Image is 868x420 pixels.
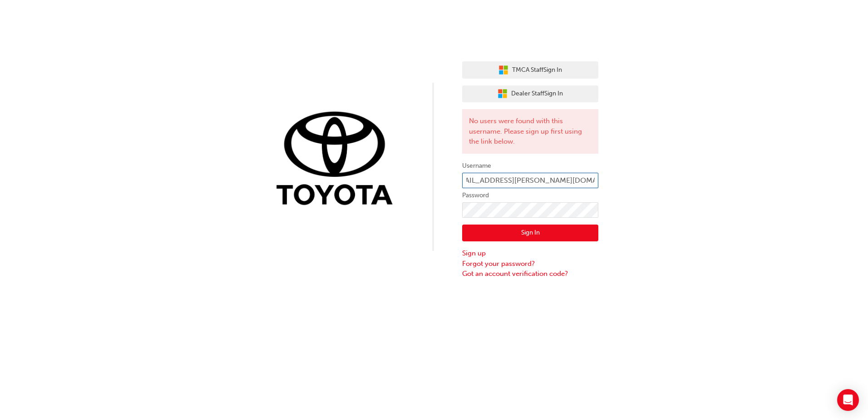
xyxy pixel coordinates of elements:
[462,190,598,201] label: Password
[462,259,598,269] a: Forgot your password?
[512,65,562,75] span: TMCA Staff Sign In
[462,85,598,103] button: Dealer StaffSign In
[462,173,598,188] input: Username
[462,269,598,279] a: Got an account verification code?
[462,109,598,154] div: No users were found with this username. Please sign up first using the link below.
[462,248,598,259] a: Sign up
[462,61,598,79] button: TMCA StaffSign In
[270,110,406,210] img: Trak
[462,225,598,242] button: Sign In
[511,89,563,99] span: Dealer Staff Sign In
[462,160,598,171] label: Username
[837,389,859,411] div: Open Intercom Messenger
